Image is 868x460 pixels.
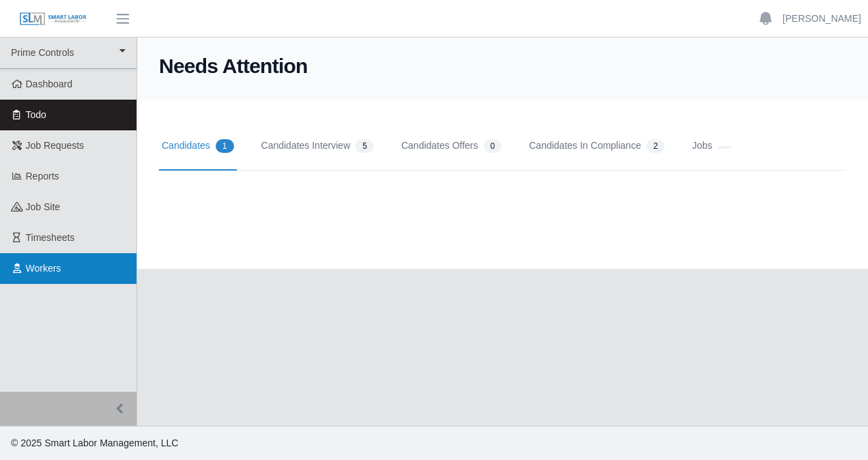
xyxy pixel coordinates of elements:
span: Workers [26,263,61,274]
span: Todo [26,109,46,120]
a: Candidates Interview [259,122,377,171]
span: Reports [26,171,59,182]
img: SLM Logo [19,12,87,27]
span: 1 [216,139,234,153]
span: Job Requests [26,140,85,151]
span: © 2025 Smart Labor Management, LLC [11,437,178,448]
span: 0 [484,139,502,153]
a: Candidates In Compliance [526,122,667,171]
nav: Tabs [159,122,846,171]
span: Dashboard [26,78,73,89]
a: [PERSON_NAME] [783,12,861,26]
h1: Needs Attention [159,54,846,78]
span: Timesheets [26,232,75,243]
a: Jobs [689,122,734,171]
span: 2 [646,139,665,153]
span: job site [26,201,61,212]
span: 5 [356,139,374,153]
a: Candidates [159,122,237,171]
a: Candidates Offers [399,122,504,171]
